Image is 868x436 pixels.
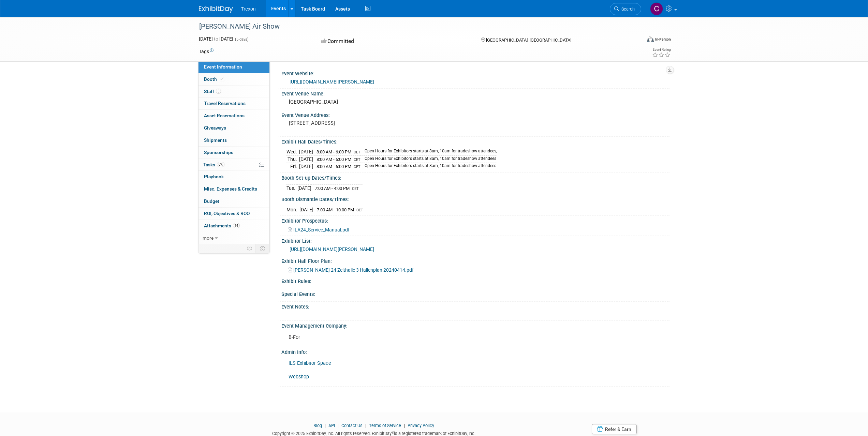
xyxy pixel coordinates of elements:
[286,97,664,107] div: [GEOGRAPHIC_DATA]
[317,207,354,212] span: 7:00 AM - 10:00 PM
[281,216,670,224] div: Exhibitor Prospectus:
[652,48,671,51] div: Event Rating
[198,159,269,171] a: Tasks0%
[281,194,670,203] div: Booth Dismantle Dates/Times:
[655,37,671,42] div: In-Person
[281,276,670,285] div: Exhibit Rules:
[354,157,361,162] span: CET
[328,423,335,428] a: API
[203,162,224,167] span: Tasks
[402,423,407,428] span: |
[361,155,497,163] td: Open Hours for Exhibitors starts at 8am, 10am for tradeshow attendees
[204,174,224,179] span: Playbook
[213,36,219,42] span: to
[601,35,671,46] div: Event Format
[486,37,571,43] span: [GEOGRAPHIC_DATA], [GEOGRAPHIC_DATA]
[204,186,257,192] span: Misc. Expenses & Credits
[216,89,221,94] span: 5
[313,423,322,428] a: Blog
[293,267,414,273] span: [PERSON_NAME] 24 Zelthalle 3 Hallenplan 20240414.pdf
[361,163,497,170] td: Open Hours for Exhibitors starts at 8am, 10am for tradeshow attendees
[281,347,670,356] div: Admin Info:
[336,423,340,428] span: |
[299,163,313,170] td: [DATE]
[204,76,225,82] span: Booth
[281,302,670,310] div: Event Notes:
[286,148,299,156] td: Wed.
[323,423,327,428] span: |
[354,150,361,154] span: CET
[199,6,233,13] img: ExhibitDay
[198,195,269,207] a: Budget
[199,48,214,55] td: Tags
[290,246,374,252] a: [URL][DOMAIN_NAME][PERSON_NAME]
[354,165,361,169] span: CET
[284,331,594,344] div: B-For
[317,164,351,169] span: 8:00 AM - 6:00 PM
[204,125,226,131] span: Giveaways
[289,267,414,273] a: [PERSON_NAME] 24 Zelthalle 3 Hallenplan 20240414.pdf
[198,147,269,159] a: Sponsorships
[198,134,269,146] a: Shipments
[197,20,631,33] div: [PERSON_NAME] Air Show
[234,37,249,42] span: (5 days)
[352,186,359,191] span: CET
[289,120,436,126] pre: [STREET_ADDRESS]
[244,244,256,253] td: Personalize Event Tab Strip
[204,198,219,204] span: Budget
[203,235,214,241] span: more
[198,122,269,134] a: Giveaways
[281,69,670,77] div: Event Website:
[204,211,250,216] span: ROI, Objectives & ROO
[198,110,269,122] a: Asset Reservations
[286,163,299,170] td: Fri.
[299,206,313,213] td: [DATE]
[199,36,233,42] span: [DATE] [DATE]
[204,64,242,70] span: Event Information
[289,374,309,380] a: Webshop
[281,137,670,145] div: Exhibit Hall Dates/Times:
[198,208,269,220] a: ROI, Objectives & ROO
[361,148,497,156] td: Open Hours for Exhibitors starts at 8am, 10am for tradeshow attendees,
[286,184,297,192] td: Tue.
[281,256,670,265] div: Exhibit Hall Floor Plan:
[289,360,331,366] a: ILS Exhibitor Space
[281,110,670,119] div: Event Venue Address:
[198,86,269,97] a: Staff5
[204,137,227,143] span: Shipments
[317,157,351,162] span: 8:00 AM - 6:00 PM
[241,6,256,12] span: Trexon
[198,73,269,85] a: Booth
[319,35,470,47] div: Committed
[204,223,240,228] span: Attachments
[317,149,351,154] span: 8:00 AM - 6:00 PM
[369,423,401,428] a: Terms of Service
[204,113,245,118] span: Asset Reservations
[198,220,269,232] a: Attachments14
[315,186,350,191] span: 7:00 AM - 4:00 PM
[281,236,670,244] div: Exhibitor List:
[647,36,654,42] img: Format-Inperson.png
[392,431,394,434] sup: ®
[233,223,240,228] span: 14
[408,423,434,428] a: Privacy Policy
[281,173,670,181] div: Booth Set-up Dates/Times:
[217,162,224,167] span: 0%
[650,2,663,15] img: Caroline Dahm
[356,208,363,212] span: CET
[592,424,637,434] a: Refer & Earn
[290,79,374,85] a: [URL][DOMAIN_NAME][PERSON_NAME]
[281,321,670,329] div: Event Management Company:
[289,227,350,232] a: ILA24_Service_Manual.pdf
[281,289,670,298] div: Special Events:
[341,423,363,428] a: Contact Us
[198,97,269,109] a: Travel Reservations
[204,150,233,155] span: Sponsorships
[293,227,350,232] span: ILA24_Service_Manual.pdf
[281,89,670,97] div: Event Venue Name:
[198,232,269,244] a: more
[198,61,269,73] a: Event Information
[220,77,223,81] i: Booth reservation complete
[286,155,299,163] td: Thu.
[299,148,313,156] td: [DATE]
